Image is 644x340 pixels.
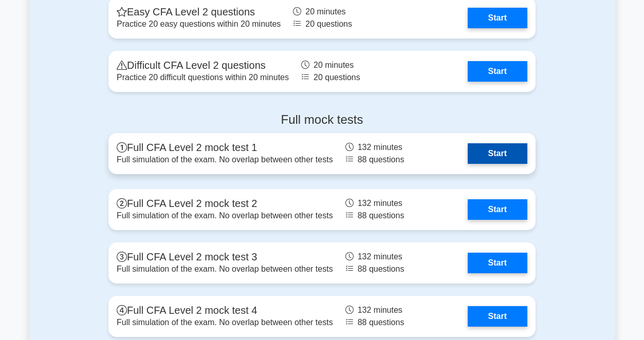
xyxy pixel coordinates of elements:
[468,143,527,164] a: Start
[468,199,527,220] a: Start
[468,306,527,327] a: Start
[468,8,527,28] a: Start
[108,112,536,127] h4: Full mock tests
[468,61,527,82] a: Start
[468,253,527,273] a: Start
